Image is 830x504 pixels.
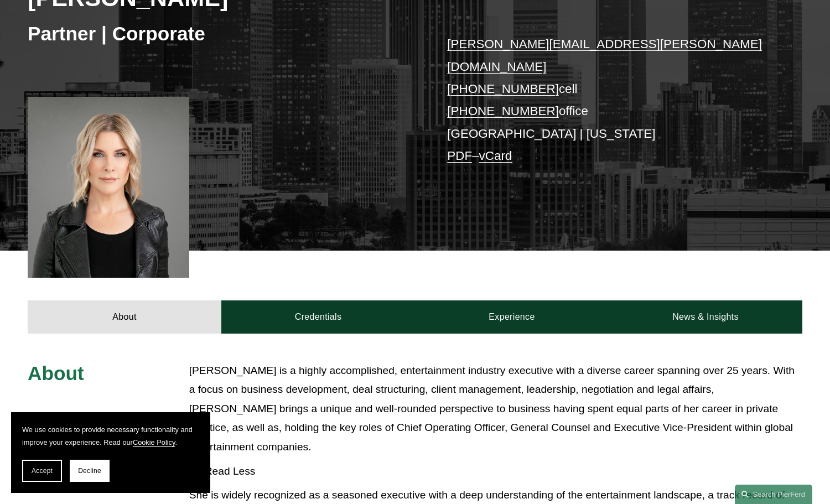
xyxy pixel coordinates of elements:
[447,149,472,163] a: PDF
[22,460,62,482] button: Accept
[479,149,512,163] a: vCard
[735,485,812,504] a: Search this site
[28,22,415,46] h3: Partner | Corporate
[28,300,221,334] a: About
[447,33,770,167] p: cell office [GEOGRAPHIC_DATA] | [US_STATE] –
[70,460,110,482] button: Decline
[221,300,415,334] a: Credentials
[189,361,802,457] p: [PERSON_NAME] is a highly accomplished, entertainment industry executive with a diverse career sp...
[22,423,199,449] p: We use cookies to provide necessary functionality and improve your experience. Read our .
[78,467,101,475] span: Decline
[197,465,802,477] span: Read Less
[447,37,762,73] a: [PERSON_NAME][EMAIL_ADDRESS][PERSON_NAME][DOMAIN_NAME]
[609,300,802,334] a: News & Insights
[11,412,210,493] section: Cookie banner
[28,362,84,384] span: About
[32,467,53,475] span: Accept
[133,438,175,446] a: Cookie Policy
[447,82,559,96] a: [PHONE_NUMBER]
[415,300,609,334] a: Experience
[189,457,802,486] button: Read Less
[447,104,559,118] a: [PHONE_NUMBER]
